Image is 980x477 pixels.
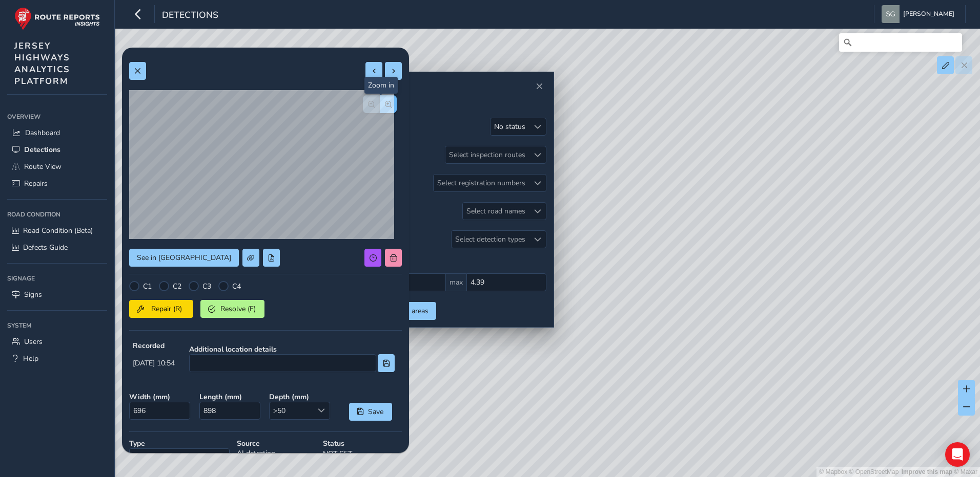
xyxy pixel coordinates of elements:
[463,203,529,220] div: Select road names
[434,175,529,191] div: Select registration numbers
[162,9,218,23] span: Detections
[367,407,384,417] span: Save
[14,40,70,87] span: JERSEY HIGHWAYS ANALYTICS PLATFORM
[494,122,525,132] div: No status
[7,333,107,350] a: Users
[7,158,107,175] a: Route View
[323,439,402,448] strong: Status
[24,290,42,299] span: Signs
[14,7,100,30] img: rr logo
[7,350,107,367] a: Help
[130,449,212,466] span: Select a type
[7,207,107,222] div: Road Condition
[232,281,241,291] label: C4
[7,239,107,256] a: Defects Guide
[199,392,262,402] strong: Length ( mm )
[7,222,107,239] a: Road Condition (Beta)
[346,94,546,111] h2: Filters
[903,5,954,23] span: [PERSON_NAME]
[446,273,466,291] span: max
[148,304,186,314] span: Repair (R)
[129,439,230,448] strong: Type
[7,141,107,158] a: Detections
[7,318,107,333] div: System
[349,403,392,421] button: Save
[233,435,319,470] div: AI detection
[219,304,257,314] span: Resolve (F)
[25,128,60,138] span: Dashboard
[882,5,958,23] button: [PERSON_NAME]
[202,281,211,291] label: C3
[200,300,264,318] button: Resolve (F)
[445,146,529,163] div: Select inspection routes
[137,253,231,263] span: See in [GEOGRAPHIC_DATA]
[24,145,60,155] span: Detections
[189,344,395,354] strong: Additional location details
[532,79,546,94] button: Close
[24,179,48,188] span: Repairs
[7,286,107,303] a: Signs
[237,439,316,448] strong: Source
[133,358,175,368] span: [DATE] 10:54
[882,5,900,23] img: diamond-layout
[270,402,313,419] span: >50
[23,243,68,252] span: Defects Guide
[323,448,402,459] p: NOT SET
[452,231,529,248] div: Select detection types
[212,449,229,466] div: Select a type
[143,281,152,291] label: C1
[129,300,193,318] button: Repair (R)
[945,442,970,467] div: Open Intercom Messenger
[23,226,93,235] span: Road Condition (Beta)
[129,392,192,402] strong: Width ( mm )
[24,162,62,171] span: Route View
[7,271,107,286] div: Signage
[839,33,962,52] input: Search
[129,249,239,267] button: See in Route View
[173,281,181,291] label: C2
[7,109,107,124] div: Overview
[23,354,38,363] span: Help
[7,175,107,192] a: Repairs
[133,341,175,351] strong: Recorded
[269,392,332,402] strong: Depth ( mm )
[7,124,107,141] a: Dashboard
[24,337,43,346] span: Users
[466,273,546,291] input: 0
